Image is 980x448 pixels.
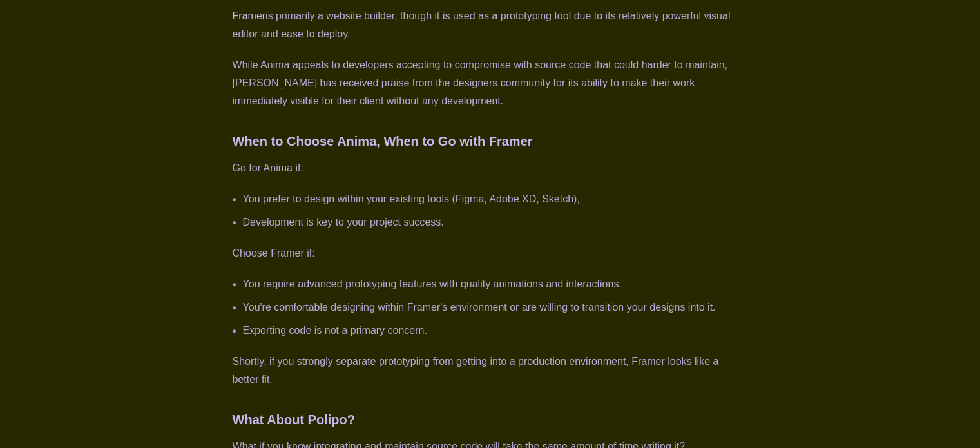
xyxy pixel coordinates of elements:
[233,10,266,21] a: Framer
[243,322,748,340] li: Exporting code is not a primary concern.
[233,413,355,427] strong: What About Polipo?
[243,190,748,208] li: You prefer to design within your existing tools (Figma, Adobe XD, Sketch),
[233,159,748,177] p: Go for Anima if:
[233,134,533,148] strong: When to Choose Anima, When to Go with Framer
[233,244,748,262] p: Choose Framer if:
[243,298,748,317] li: You're comfortable designing within Framer's environment or are willing to transition your design...
[243,275,748,293] li: You require advanced prototyping features with quality animations and interactions.
[233,7,748,43] p: is primarily a website builder, though it is used as a prototyping tool due to its relatively pow...
[233,56,748,110] p: While Anima appeals to developers accepting to compromise with source code that could harder to m...
[233,353,748,389] p: Shortly, if you strongly separate prototyping from getting into a production environment, Framer ...
[243,213,748,231] li: Development is key to your project success.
